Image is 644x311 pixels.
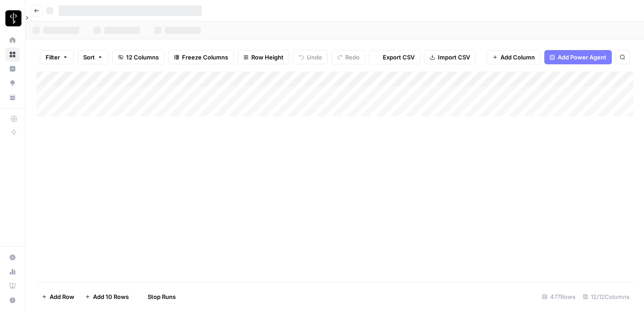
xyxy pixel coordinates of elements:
button: Stop Runs [134,290,181,304]
span: Undo [307,53,322,62]
span: Import CSV [438,53,470,62]
button: Workspace: LP Production Workloads [5,7,20,29]
button: Row Height [237,50,289,64]
a: Usage [5,265,20,279]
button: Undo [293,50,328,64]
img: LP Production Workloads Logo [5,10,21,26]
button: Freeze Columns [168,50,234,64]
span: Add Power Agent [558,53,606,62]
a: Opportunities [5,76,20,90]
span: Freeze Columns [182,53,228,62]
span: Redo [345,53,360,62]
span: Add 10 Rows [93,292,129,301]
button: Filter [40,50,74,64]
a: Settings [5,250,20,265]
button: Sort [77,50,109,64]
span: Add Row [50,292,74,301]
span: Stop Runs [148,292,176,301]
div: 477 Rows [538,290,579,304]
span: Row Height [251,53,284,62]
span: Add Column [500,53,535,62]
span: Export CSV [383,53,415,62]
button: 12 Columns [112,50,165,64]
a: Browse [5,47,20,62]
button: Help + Support [5,293,20,307]
button: Add Column [487,50,541,64]
button: Export CSV [369,50,420,64]
a: Learning Hub [5,279,20,293]
span: 12 Columns [126,53,159,62]
a: Insights [5,62,20,76]
span: Sort [83,53,95,62]
button: Add Row [36,290,80,304]
div: 12/12 Columns [579,290,633,304]
button: Add Power Agent [544,50,612,64]
button: Redo [331,50,365,64]
button: Import CSV [424,50,476,64]
button: Add 10 Rows [80,290,134,304]
a: Home [5,33,20,47]
a: Your Data [5,90,20,105]
span: Filter [46,53,60,62]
